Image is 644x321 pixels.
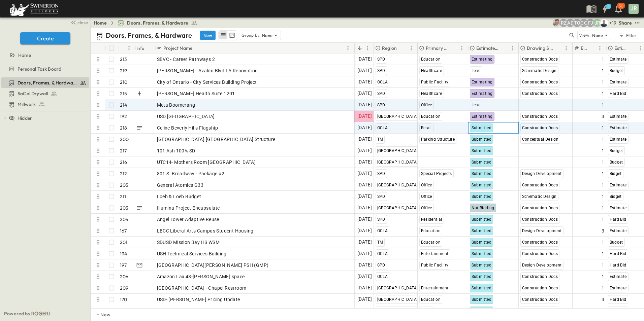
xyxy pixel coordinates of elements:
span: Design Development [522,228,562,233]
p: 215 [120,90,127,97]
span: OCLA [377,251,388,256]
button: Menu [363,44,372,52]
span: [DATE] [357,112,372,120]
button: Sort [356,44,363,52]
span: Design Development [522,263,562,267]
span: SPD [377,91,385,96]
span: [DATE] [357,238,372,246]
span: SDUSD Mission Bay HS WSM [157,239,220,246]
span: 1 [602,67,604,74]
span: SPD [377,194,385,199]
a: Millwork [1,100,88,109]
span: 1 [602,250,604,257]
a: Doors, Frames, & Hardware [1,78,88,87]
span: Estimate [610,57,627,62]
span: 1 [602,205,604,211]
span: [GEOGRAPHIC_DATA] [GEOGRAPHIC_DATA] Structure [157,136,276,143]
span: [DATE] [357,273,372,280]
span: Construction Docs [522,183,558,187]
div: Personal Task Boardtest [1,64,89,74]
button: Sort [450,44,458,52]
span: OCLA [377,274,388,279]
button: 1 [598,3,612,15]
img: Aaron Anderson (aaron.anderson@swinerton.com) [553,19,561,27]
span: Submitted [472,286,492,290]
span: Submitted [472,217,492,222]
p: 30 [619,3,623,9]
div: Joshua Russell (joshua.russell@swinerton.com) [593,19,601,27]
span: 1 [602,182,604,188]
a: Personal Task Board [1,64,88,74]
span: OCLA [377,80,388,84]
span: 1 [602,285,604,291]
span: LBCC Liberal Arts Campus Student Housing [157,227,254,234]
span: Public Facility [421,80,449,84]
span: Construction Docs [522,251,558,256]
span: SPD [377,171,385,176]
span: Construction Docs [522,240,558,245]
span: Public Facility [421,263,449,267]
span: Education [421,57,441,62]
span: SPD [377,103,385,107]
span: Submitted [472,194,492,199]
span: 3 [602,113,604,120]
span: Design Development [522,171,562,176]
span: Submitted [472,297,492,302]
span: [DATE] [357,215,372,223]
span: 1 [602,193,604,200]
p: None [262,32,273,39]
span: Parking Structure [421,137,455,142]
p: 207 [120,308,128,314]
span: Construction Docs [522,114,558,119]
span: Not Bidding [472,206,494,210]
div: Robert Zeilinger (robert.zeilinger@swinerton.com) [559,19,568,27]
span: Submitted [472,274,492,279]
span: Estimate [610,80,627,84]
button: Create [20,32,70,44]
p: 201 [120,239,128,246]
span: Millwork [18,101,36,108]
span: Construction Docs [522,91,558,96]
span: Office [421,206,432,210]
span: [DATE] [357,250,372,257]
span: Hard Bid [610,251,626,256]
div: Info [136,39,144,58]
span: Retail [421,126,432,130]
p: + 19 [609,20,616,26]
span: TM [377,240,383,245]
div: Share [619,20,632,26]
a: Home [94,20,107,26]
span: Hard Bid [610,91,626,96]
span: Construction Docs [522,126,558,130]
p: 210 [120,79,128,85]
p: 216 [120,159,127,166]
span: 1 [602,170,604,177]
img: Brandon Norcutt (brandon.norcutt@swinerton.com) [600,19,608,27]
span: [DATE] [357,307,372,315]
div: Travis Osterloh (travis.osterloh@swinerton.com) [573,19,581,27]
button: JR [628,3,639,14]
img: 6c363589ada0b36f064d841b69d3a419a338230e66bb0a533688fa5cc3e9e735.png [8,2,60,16]
span: Construction Docs [522,297,558,302]
button: Menu [407,44,415,52]
span: Budget [610,240,623,245]
span: Education [421,114,441,119]
span: [GEOGRAPHIC_DATA] - Chapel Restroom [157,285,247,291]
div: # [118,43,135,53]
p: Group by: [241,32,261,39]
span: 1 [602,273,604,280]
button: Filter [615,31,639,40]
span: [DATE] [357,204,372,212]
span: Construction Docs [522,57,558,62]
button: Menu [596,44,604,52]
p: Project Name [163,45,192,51]
span: 1 [602,136,604,143]
span: [DATE] [357,158,372,166]
span: [DATE] [357,170,372,177]
span: Estimate [610,114,627,119]
span: Estimating [472,91,493,96]
p: 205 [120,182,129,188]
span: 1 [602,147,604,154]
span: Office [421,103,432,107]
span: Construction Docs [522,217,558,222]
